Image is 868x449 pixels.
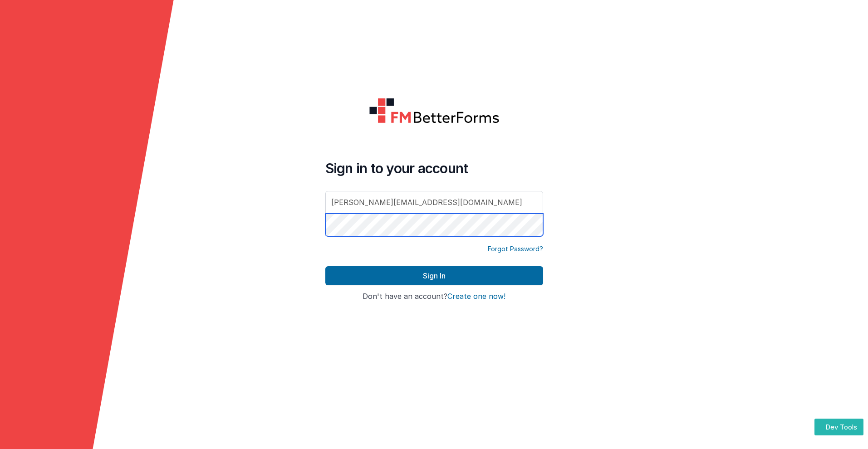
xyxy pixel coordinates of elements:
[325,191,543,214] input: Email Address
[325,266,543,285] button: Sign In
[488,244,543,254] a: Forgot Password?
[325,160,543,176] h4: Sign in to your account
[447,293,505,301] button: Create one now!
[325,293,543,301] h4: Don't have an account?
[814,419,863,435] button: Dev Tools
